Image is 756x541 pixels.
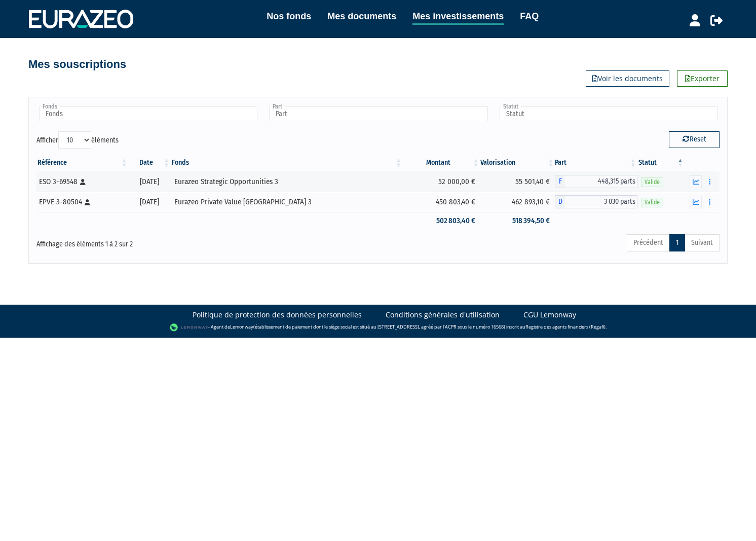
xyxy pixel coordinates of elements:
[85,199,90,205] i: [Français] Personne physique
[170,322,209,333] img: logo-lemonway.png
[58,131,91,149] select: Afficheréléments
[412,9,504,25] a: Mes investissements
[627,234,670,251] a: Précédent
[230,323,253,330] a: Lemonway
[685,234,720,251] a: Suivant
[403,192,480,212] td: 450 803,40 €
[480,171,555,192] td: 55 501,40 €
[28,58,126,70] h4: Mes souscriptions
[174,176,399,187] div: Eurazeo Strategic Opportunities 3
[39,197,125,207] div: EPVE 3-80504
[36,154,129,171] th: Référence : activer pour trier la colonne par ordre croissant
[80,179,86,185] i: [Français] Personne physique
[36,131,119,149] label: Afficher éléments
[565,195,637,208] span: 3 030 parts
[669,131,720,148] button: Reset
[36,233,312,249] div: Affichage des éléments 1 à 2 sur 2
[555,175,637,188] div: F - Eurazeo Strategic Opportunities 3
[480,192,555,212] td: 462 893,10 €
[520,9,539,23] a: FAQ
[132,197,168,207] div: [DATE]
[555,195,565,208] span: D
[132,176,168,187] div: [DATE]
[267,9,311,23] a: Nos fonds
[10,322,746,333] div: - Agent de (établissement de paiement dont le siège social est situé au [STREET_ADDRESS], agréé p...
[29,10,133,28] img: 1732889491-logotype_eurazeo_blanc_rvb.png
[523,310,576,320] a: CGU Lemonway
[174,197,399,207] div: Eurazeo Private Value [GEOGRAPHIC_DATA] 3
[403,154,480,171] th: Montant: activer pour trier la colonne par ordre croissant
[677,70,728,87] a: Exporter
[565,175,637,188] span: 448,315 parts
[641,198,663,207] span: Valide
[39,176,125,187] div: ESO 3-69548
[327,9,396,23] a: Mes documents
[171,154,403,171] th: Fonds: activer pour trier la colonne par ordre croissant
[637,154,685,171] th: Statut : activer pour trier la colonne par ordre d&eacute;croissant
[641,177,663,187] span: Valide
[555,175,565,188] span: F
[480,212,555,230] td: 518 394,50 €
[403,212,480,230] td: 502 803,40 €
[555,154,637,171] th: Part: activer pour trier la colonne par ordre croissant
[403,171,480,192] td: 52 000,00 €
[525,323,606,330] a: Registre des agents financiers (Regafi)
[129,154,171,171] th: Date: activer pour trier la colonne par ordre croissant
[480,154,555,171] th: Valorisation: activer pour trier la colonne par ordre croissant
[386,310,500,320] a: Conditions générales d'utilisation
[555,195,637,208] div: D - Eurazeo Private Value Europe 3
[669,234,685,251] a: 1
[586,70,669,87] a: Voir les documents
[193,310,362,320] a: Politique de protection des données personnelles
